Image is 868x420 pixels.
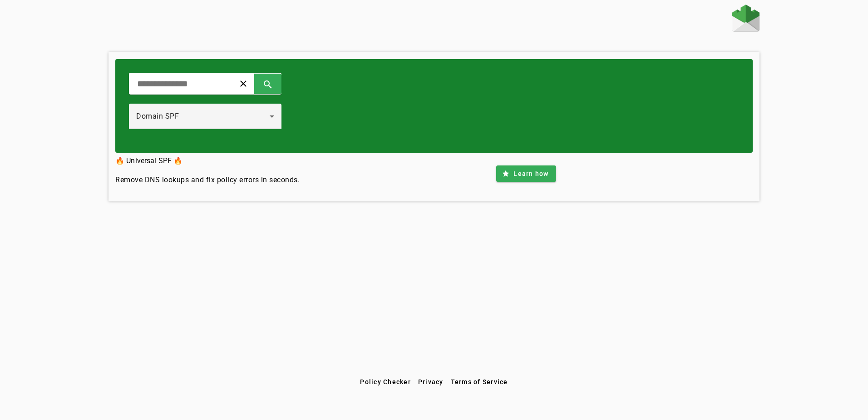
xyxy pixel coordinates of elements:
[513,169,548,178] span: Learn how
[418,378,444,385] span: Privacy
[115,155,300,167] h3: 🔥 Universal SPF 🔥
[447,374,512,390] button: Terms of Service
[496,165,556,182] button: Learn how
[451,378,508,385] span: Terms of Service
[356,374,414,390] button: Policy Checker
[136,112,179,120] span: Domain SPF
[732,5,759,32] img: Fraudmarc Logo
[414,374,447,390] button: Privacy
[115,175,300,185] h4: Remove DNS lookups and fix policy errors in seconds.
[360,378,411,385] span: Policy Checker
[732,5,759,34] a: Home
